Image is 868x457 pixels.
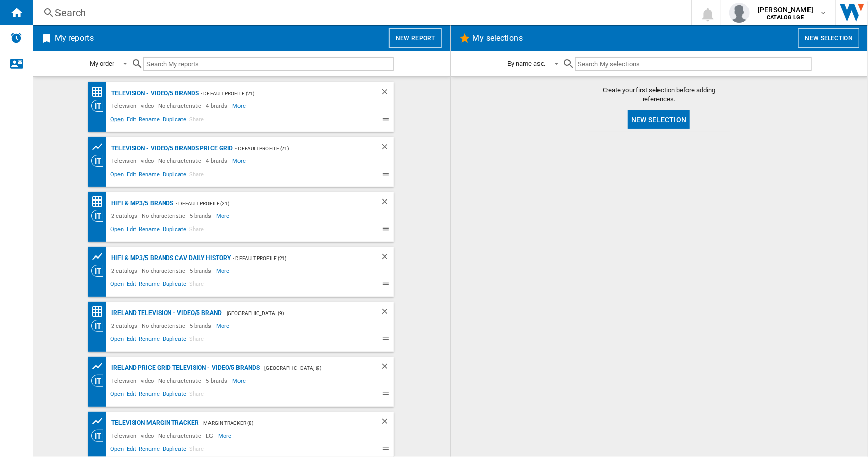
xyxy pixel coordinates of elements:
span: More [232,100,247,112]
span: Duplicate [161,169,188,182]
span: Rename [137,444,161,456]
span: Rename [137,334,161,347]
span: Open [109,279,125,292]
div: IRELAND Television - video/5 brand [109,307,222,320]
div: Delete [380,362,394,375]
h2: My reports [53,28,96,48]
div: By name asc. [507,60,546,67]
span: Edit [125,389,138,402]
span: Rename [137,115,161,127]
span: Open [109,334,125,347]
b: CATALOG LGE [767,14,804,21]
div: Television - video - No characteristic - 4 brands [109,155,232,167]
span: Share [188,389,205,402]
span: Share [188,334,205,347]
div: - Default profile (21) [231,252,361,265]
span: Edit [125,444,138,456]
div: - Default profile (21) [173,197,360,210]
span: Open [109,169,125,182]
div: Product prices grid [91,250,109,263]
span: Rename [137,169,161,182]
div: Delete [380,142,394,155]
div: Price Matrix [91,85,109,98]
span: Share [188,444,205,456]
span: More [232,155,247,167]
div: Category View [91,100,109,112]
span: Share [188,224,205,237]
button: New selection [798,28,859,48]
span: More [218,430,233,442]
div: Delete [380,252,394,265]
div: - [GEOGRAPHIC_DATA] (9) [222,307,360,320]
div: Delete [380,197,394,210]
div: Television margin tracker [109,417,199,430]
div: - Default profile (21) [199,87,361,100]
span: Duplicate [161,224,188,237]
img: profile.jpg [729,3,750,23]
div: Television - video/5 brands [109,87,198,100]
span: Open [109,444,125,456]
div: Television - video - No characteristic - 4 brands [109,100,232,112]
span: More [216,210,231,222]
div: 2 catalogs - No characteristic - 5 brands [109,210,216,222]
span: Open [109,115,125,127]
div: Delete [380,307,394,320]
div: Search [55,6,665,20]
div: Category View [91,430,109,442]
span: Open [109,389,125,402]
div: Category View [91,155,109,167]
div: Television - video - No characteristic - LG [109,430,218,442]
input: Search My reports [143,57,394,71]
div: Product prices grid [91,140,109,153]
div: My order [89,60,114,67]
div: Delete [380,87,394,100]
span: Share [188,169,205,182]
img: alerts-logo.svg [10,32,22,44]
span: Open [109,224,125,237]
div: Television - video - No characteristic - 5 brands [109,375,232,387]
span: Create your first selection before adding references. [588,85,730,104]
span: Share [188,115,205,127]
div: Product prices grid [91,415,109,428]
button: New report [389,28,441,48]
div: Price Matrix [91,305,109,318]
div: Category View [91,265,109,277]
div: - [GEOGRAPHIC_DATA] (9) [260,362,361,375]
span: Share [188,279,205,292]
span: Rename [137,279,161,292]
div: Category View [91,210,109,222]
span: Rename [137,224,161,237]
div: Television - video/5 brands price grid [109,142,233,155]
div: Price Matrix [91,195,109,208]
span: Duplicate [161,334,188,347]
span: Edit [125,115,138,127]
span: More [232,375,247,387]
div: Product prices grid [91,360,109,373]
span: Edit [125,169,138,182]
span: Duplicate [161,389,188,402]
span: Duplicate [161,444,188,456]
div: - Default profile (21) [233,142,360,155]
div: - margin tracker (8) [199,417,360,430]
div: Category View [91,375,109,387]
span: Duplicate [161,115,188,127]
span: More [216,265,231,277]
div: Delete [380,417,394,430]
h2: My selections [471,28,525,48]
span: Edit [125,224,138,237]
div: Hifi & mp3/5 brands [109,197,173,210]
div: Category View [91,320,109,332]
span: Edit [125,334,138,347]
span: Duplicate [161,279,188,292]
span: Edit [125,279,138,292]
div: IRELAND Price grid Television - video/5 brands [109,362,259,375]
div: 2 catalogs - No characteristic - 5 brands [109,265,216,277]
button: New selection [628,110,690,129]
div: Hifi & mp3/5 brands CAV Daily History [109,252,230,265]
div: 2 catalogs - No characteristic - 5 brands [109,320,216,332]
input: Search My selections [575,57,812,71]
span: More [216,320,231,332]
span: Rename [137,389,161,402]
span: [PERSON_NAME] [758,5,813,15]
